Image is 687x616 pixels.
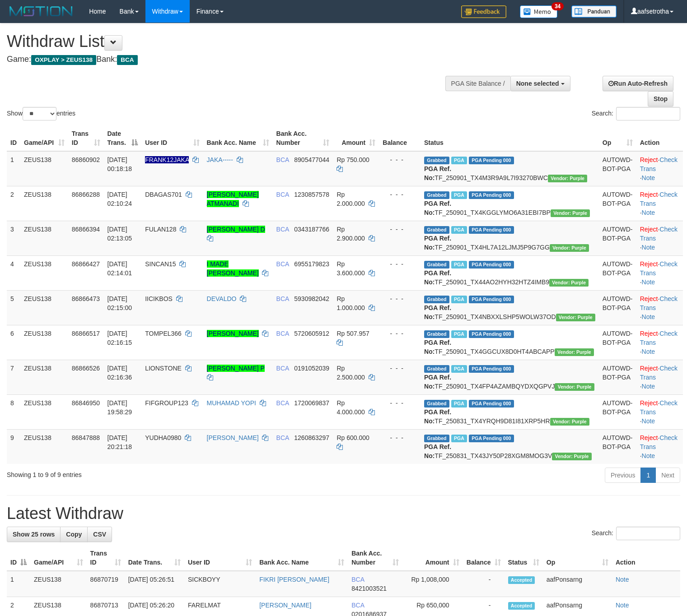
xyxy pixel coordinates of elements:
span: Rp 507.957 [336,330,369,337]
div: PGA Site Balance / [445,76,510,91]
td: · · [636,255,683,290]
th: Op: activate to sort column ascending [599,125,636,151]
td: AUTOWD-BOT-PGA [599,429,636,464]
span: Marked by aafnoeunsreypich [451,400,467,408]
a: [PERSON_NAME] D [207,226,265,233]
span: Copy 0191052039 to clipboard [294,365,329,372]
span: Copy 1720069837 to clipboard [294,399,329,407]
th: Bank Acc. Number: activate to sort column ascending [273,125,333,151]
th: Status: activate to sort column ascending [505,545,543,571]
span: BCA [276,191,289,198]
h4: Game: Bank: [7,55,449,64]
span: Rp 3.600.000 [336,260,365,277]
td: 5 [7,290,20,325]
td: TF_250831_TX43JY50P28XGM8MOG3V [421,429,599,464]
span: Vendor URL: https://trx4.1velocity.biz [550,418,589,426]
span: PGA Pending [469,400,514,408]
td: ZEUS138 [20,394,68,429]
span: BCA [276,156,289,163]
a: Check Trans [640,399,678,416]
td: TF_250901_TX4HL7A12LJMJ5P9G7GG [421,221,599,255]
span: PGA Pending [469,261,514,269]
span: [DATE] 20:21:18 [107,434,132,450]
td: · · [636,429,683,464]
span: Marked by aafpengsreynich [451,261,467,269]
span: Grabbed [424,365,449,373]
td: ZEUS138 [20,325,68,360]
button: None selected [510,76,570,91]
span: Grabbed [424,296,449,303]
span: PGA Pending [469,296,514,303]
a: Reject [640,191,658,198]
td: aafPonsarng [543,571,612,597]
span: Grabbed [424,157,449,164]
td: [DATE] 05:26:51 [125,571,184,597]
td: AUTOWD-BOT-PGA [599,255,636,290]
span: Grabbed [424,330,449,338]
span: [DATE] 02:15:00 [107,295,132,311]
a: Note [642,244,655,251]
span: BCA [276,226,289,233]
span: Vendor URL: https://trx4.1velocity.biz [549,279,589,287]
td: · · [636,325,683,360]
span: LIONSTONE [145,365,182,372]
td: 1 [7,151,20,186]
span: 86866288 [72,191,100,198]
td: 8 [7,394,20,429]
th: Op: activate to sort column ascending [543,545,612,571]
td: 3 [7,221,20,255]
a: Reject [640,434,658,441]
span: Rp 750.000 [336,156,369,163]
span: PGA Pending [469,435,514,442]
span: 86860902 [72,156,100,163]
span: BCA [276,399,289,407]
th: Amount: activate to sort column ascending [333,125,379,151]
a: I MADE [PERSON_NAME] [207,260,259,277]
div: - - - [383,155,417,164]
td: ZEUS138 [20,221,68,255]
span: BCA [117,55,137,65]
th: ID: activate to sort column descending [7,545,30,571]
span: Vendor URL: https://trx4.1velocity.biz [556,314,595,321]
span: Marked by aafpengsreynich [451,226,467,234]
a: Copy [60,527,88,542]
a: Note [642,174,655,181]
span: PGA Pending [469,191,514,199]
span: Copy 1260863297 to clipboard [294,434,329,441]
span: SINCAN15 [145,260,176,268]
a: Note [616,602,629,609]
a: Note [642,348,655,355]
div: Showing 1 to 9 of 9 entries [7,467,280,479]
span: [DATE] 02:13:05 [107,226,132,242]
span: BCA [351,602,364,609]
td: AUTOWD-BOT-PGA [599,290,636,325]
span: Rp 2.900.000 [336,226,365,242]
span: Copy 0343187766 to clipboard [294,226,329,233]
span: FULAN128 [145,226,176,233]
a: Note [642,417,655,425]
td: AUTOWD-BOT-PGA [599,186,636,221]
span: Copy 5930982042 to clipboard [294,295,329,302]
div: - - - [383,190,417,199]
a: Reject [640,295,658,302]
a: Reject [640,365,658,372]
td: ZEUS138 [20,429,68,464]
th: Bank Acc. Name: activate to sort column ascending [256,545,348,571]
div: - - - [383,433,417,442]
b: PGA Ref. No: [424,165,451,181]
td: AUTOWD-BOT-PGA [599,360,636,394]
a: Check Trans [640,191,678,207]
td: TF_250901_TX4M3R9A9L7I93270BWC [421,151,599,186]
a: Show 25 rows [7,527,61,542]
h1: Latest Withdraw [7,505,680,523]
th: Trans ID: activate to sort column ascending [87,545,125,571]
span: FIFGROUP123 [145,399,188,407]
label: Search: [592,107,680,120]
span: DBAGAS701 [145,191,182,198]
th: Action [636,125,683,151]
label: Show entries [7,107,75,120]
th: Action [612,545,680,571]
td: ZEUS138 [20,360,68,394]
td: 1 [7,571,30,597]
a: Reject [640,399,658,407]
